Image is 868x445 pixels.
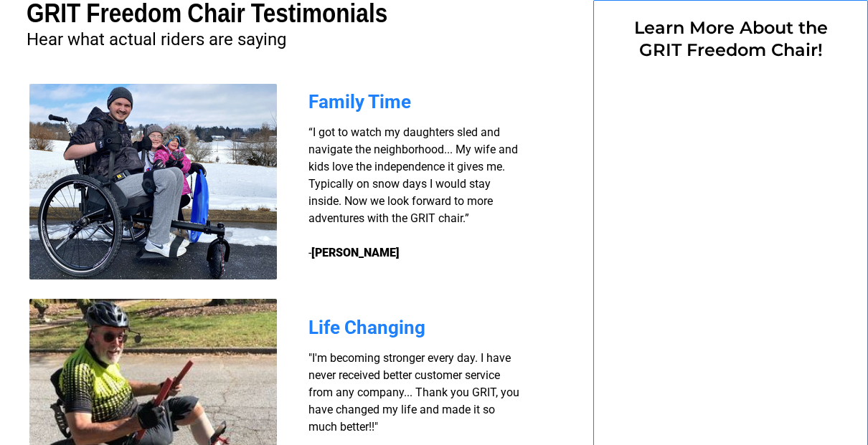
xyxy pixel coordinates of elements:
span: Life Changing [308,317,425,338]
span: Family Time [308,91,411,113]
span: Hear what actual riders are saying [27,29,286,49]
span: Learn More About the GRIT Freedom Chair! [634,17,828,60]
span: “I got to watch my daughters sled and navigate the neighborhood... My wife and kids love the inde... [308,125,518,259]
span: "I'm becoming stronger every day. I have never received better customer service from any company.... [308,351,519,434]
strong: [PERSON_NAME] [311,246,400,259]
